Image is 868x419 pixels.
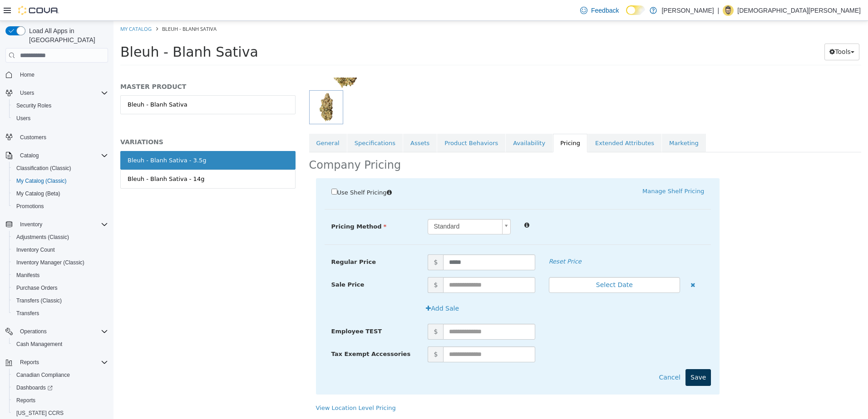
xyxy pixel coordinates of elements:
[16,371,70,379] span: Canadian Compliance
[439,113,474,132] a: Pricing
[13,370,108,380] span: Canadian Compliance
[218,238,262,244] span: Regular Price
[16,259,84,266] span: Inventory Manager (Classic)
[529,167,591,174] a: Manage Shelf Pricing
[13,163,75,174] a: Classification (Classic)
[577,1,622,19] a: Feedback
[13,100,55,111] a: Security Roles
[16,150,108,161] span: Catalog
[9,369,112,381] button: Canadian Compliance
[13,113,108,124] span: Users
[13,232,108,243] span: Adjustments (Classic)
[16,150,42,161] button: Catalog
[7,23,145,39] span: Bleuh - Blanh Sativa
[9,99,112,112] button: Security Roles
[9,162,112,175] button: Classification (Classic)
[2,356,112,369] button: Reports
[13,283,108,293] span: Purchase Orders
[13,188,64,199] a: My Catalog (Beta)
[218,202,273,209] span: Pricing Method
[16,165,71,172] span: Classification (Classic)
[9,200,112,213] button: Promotions
[16,326,50,337] button: Operations
[13,395,39,406] a: Reports
[196,113,233,132] a: General
[16,203,44,210] span: Promotions
[16,88,38,98] button: Users
[13,308,43,319] a: Transfers
[16,357,108,368] span: Reports
[20,152,39,159] span: Catalog
[13,382,56,393] a: Dashboards
[16,397,35,404] span: Reports
[16,272,39,279] span: Manifests
[2,149,112,162] button: Catalog
[16,132,50,143] a: Customers
[9,112,112,125] button: Users
[16,234,69,241] span: Adjustments (Classic)
[2,218,112,231] button: Inventory
[14,154,91,163] div: Bleuh - Blanh Sativa - 14g
[314,234,330,249] span: $
[2,68,112,81] button: Home
[16,326,108,337] span: Operations
[16,69,108,80] span: Home
[541,348,572,365] button: Cancel
[7,5,38,11] a: My Catalog
[314,198,397,214] a: Standard
[9,282,112,294] button: Purchase Orders
[20,134,46,141] span: Customers
[314,326,330,341] span: $
[49,5,103,11] span: Bleuh - Blanh Sativa
[13,408,108,419] span: Washington CCRS
[16,409,64,417] span: [US_STATE] CCRS
[435,237,468,244] em: Reset Price
[7,117,182,125] h5: VARIATIONS
[435,256,567,272] button: Select Date
[13,100,108,111] span: Security Roles
[13,270,43,281] a: Manifests
[16,284,58,292] span: Purchase Orders
[202,384,282,390] a: View Location Level Pricing
[13,339,66,350] a: Cash Management
[626,5,645,15] input: Dark Mode
[16,219,108,230] span: Inventory
[307,279,350,296] button: Add Sale
[13,113,34,124] a: Users
[13,257,88,268] a: Inventory Manager (Classic)
[16,219,46,230] button: Inventory
[9,244,112,256] button: Inventory Count
[9,187,112,200] button: My Catalog (Beta)
[13,175,108,186] span: My Catalog (Classic)
[16,341,62,348] span: Cash Management
[16,310,39,317] span: Transfers
[2,325,112,338] button: Operations
[723,5,734,16] div: Christian Brown
[16,384,53,391] span: Dashboards
[20,89,34,97] span: Users
[9,175,112,187] button: My Catalog (Classic)
[13,244,59,255] a: Inventory Count
[13,201,48,212] a: Promotions
[13,295,108,306] span: Transfers (Classic)
[9,231,112,244] button: Adjustments (Classic)
[13,270,108,281] span: Manifests
[314,256,330,272] span: $
[16,88,108,98] span: Users
[290,113,323,132] a: Assets
[9,256,112,269] button: Inventory Manager (Classic)
[737,5,861,16] p: [DEMOGRAPHIC_DATA][PERSON_NAME]
[474,113,548,132] a: Extended Attributes
[13,283,61,293] a: Purchase Orders
[13,408,67,419] a: [US_STATE] CCRS
[9,294,112,307] button: Transfers (Classic)
[13,163,108,174] span: Classification (Classic)
[392,113,439,132] a: Availability
[9,394,112,407] button: Reports
[13,201,108,212] span: Promotions
[16,102,51,109] span: Security Roles
[13,370,74,380] a: Canadian Compliance
[2,87,112,99] button: Users
[718,5,720,16] p: |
